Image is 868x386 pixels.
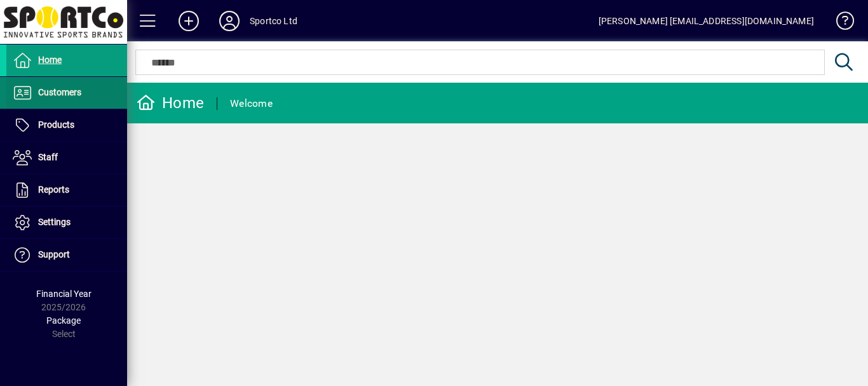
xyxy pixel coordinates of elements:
div: [PERSON_NAME] [EMAIL_ADDRESS][DOMAIN_NAME] [599,11,814,31]
div: Home [137,93,204,113]
div: Welcome [230,93,273,114]
a: Knowledge Base [827,3,852,44]
span: Home [38,55,62,65]
a: Settings [6,207,127,238]
a: Products [6,109,127,141]
span: Products [38,120,74,130]
span: Support [38,249,70,259]
span: Reports [38,184,69,195]
div: Sportco Ltd [250,11,297,31]
span: Package [46,315,81,326]
a: Reports [6,174,127,206]
span: Customers [38,87,81,97]
button: Add [168,10,209,32]
span: Staff [38,152,58,162]
button: Profile [209,10,250,32]
a: Customers [6,77,127,109]
span: Settings [38,217,71,227]
a: Staff [6,142,127,174]
span: Financial Year [36,289,92,299]
a: Support [6,239,127,271]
